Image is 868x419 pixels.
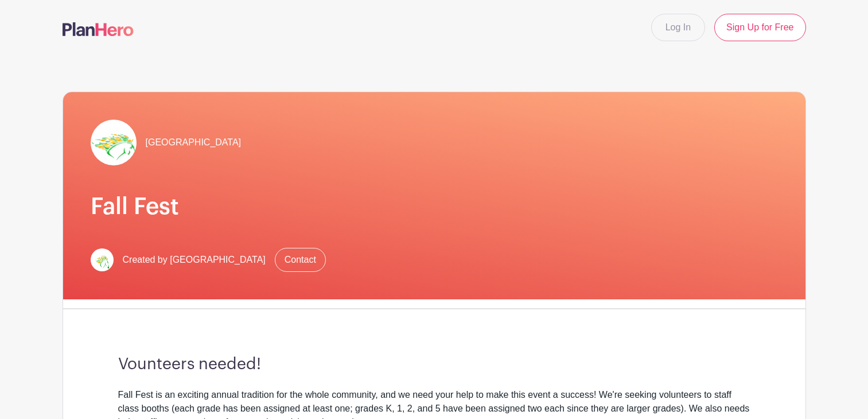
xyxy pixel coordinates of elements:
a: Sign Up for Free [714,14,805,41]
img: Screen%20Shot%202023-09-28%20at%203.51.11%20PM.png [91,120,137,165]
span: [GEOGRAPHIC_DATA] [146,136,242,149]
span: Created by [GEOGRAPHIC_DATA] [123,253,266,267]
a: Log In [651,14,705,41]
a: Contact [275,248,326,272]
h3: Vounteers needed! [118,355,750,374]
img: Screen%20Shot%202023-09-28%20at%203.51.11%20PM.png [91,248,114,271]
img: logo-507f7623f17ff9eddc593b1ce0a138ce2505c220e1c5a4e2b4648c50719b7d32.svg [63,22,134,36]
h1: Fall Fest [91,193,778,220]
